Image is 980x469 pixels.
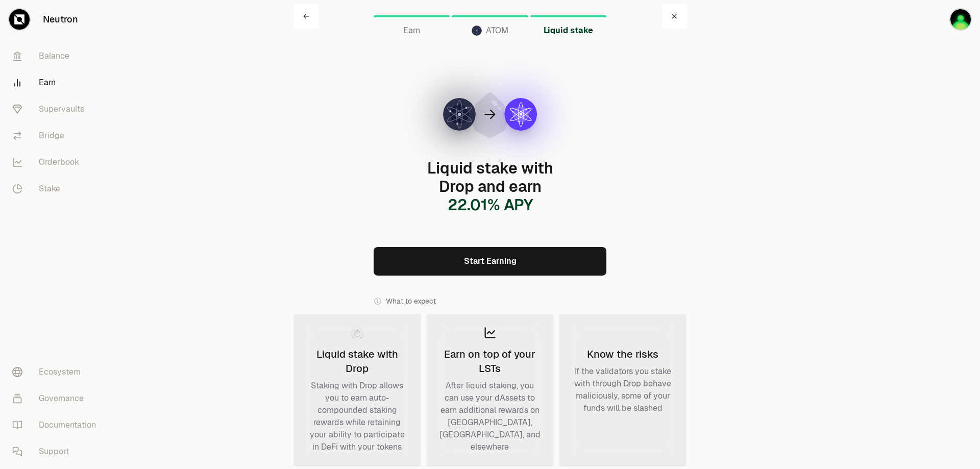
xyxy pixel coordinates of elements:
a: Supervaults [4,96,110,122]
a: Bridge [4,122,110,149]
img: ATOM [472,26,482,36]
a: Orderbook [4,149,110,176]
a: Earn [4,69,110,96]
a: Balance [4,43,110,69]
div: Liquid stake with Drop [306,347,408,376]
a: ATOMATOM [452,4,528,29]
a: Documentation [4,412,110,438]
div: Staking with Drop allows you to earn auto-compounded staking rewards while retaining your ability... [306,380,408,453]
div: Earn on top of your LSTs [439,347,541,376]
div: If the validators you stake with through Drop behave maliciously, some of your funds will be slashed [572,365,674,414]
span: Liquid stake [544,24,593,37]
img: crow nft [950,9,971,30]
span: ATOM [486,24,508,37]
a: Ecosystem [4,359,110,385]
span: 22.01 % APY [448,195,533,215]
span: Liquid stake with Drop and earn [427,158,553,215]
a: Start Earning [374,247,606,276]
div: Know the risks [587,347,658,361]
a: Support [4,438,110,465]
div: After liquid staking, you can use your dAssets to earn additional rewards on [GEOGRAPHIC_DATA], [... [439,380,541,453]
a: Governance [4,385,110,412]
img: ATOM [443,98,476,131]
span: Earn [403,24,420,37]
div: What to expect [374,288,606,314]
a: Stake [4,176,110,202]
a: Earn [374,4,450,29]
img: dATOM [504,98,537,131]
